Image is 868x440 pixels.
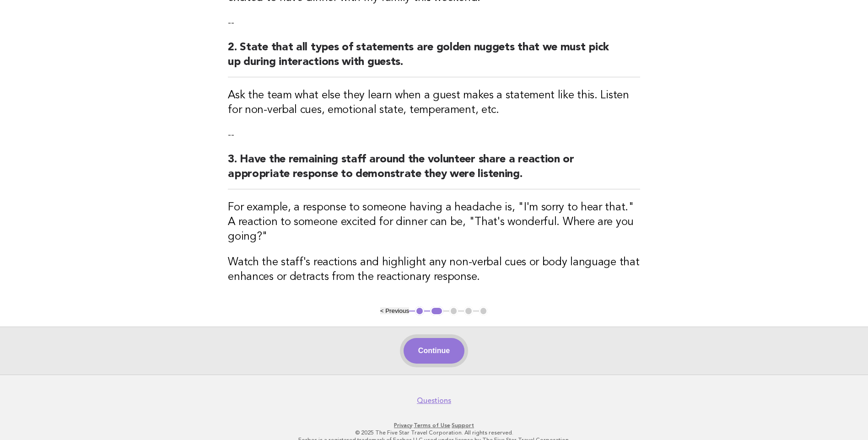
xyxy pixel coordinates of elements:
a: Questions [417,396,451,405]
button: 2 [430,306,443,316]
a: Privacy [394,422,412,429]
a: Terms of Use [414,422,450,429]
p: © 2025 The Five Star Travel Corporation. All rights reserved. [154,429,714,436]
button: Continue [404,338,464,364]
button: < Previous [380,307,409,314]
h3: For example, a response to someone having a headache is, "I'm sorry to hear that." A reaction to ... [228,200,640,244]
a: Support [452,422,474,429]
button: 1 [415,306,424,316]
h3: Ask the team what else they learn when a guest makes a statement like this. Listen for non-verbal... [228,88,640,118]
p: -- [228,16,640,29]
h3: Watch the staff's reactions and highlight any non-verbal cues or body language that enhances or d... [228,255,640,284]
h2: 3. Have the remaining staff around the volunteer share a reaction or appropriate response to demo... [228,152,640,189]
p: · · [154,422,714,429]
p: -- [228,129,640,141]
h2: 2. State that all types of statements are golden nuggets that we must pick up during interactions... [228,40,640,77]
